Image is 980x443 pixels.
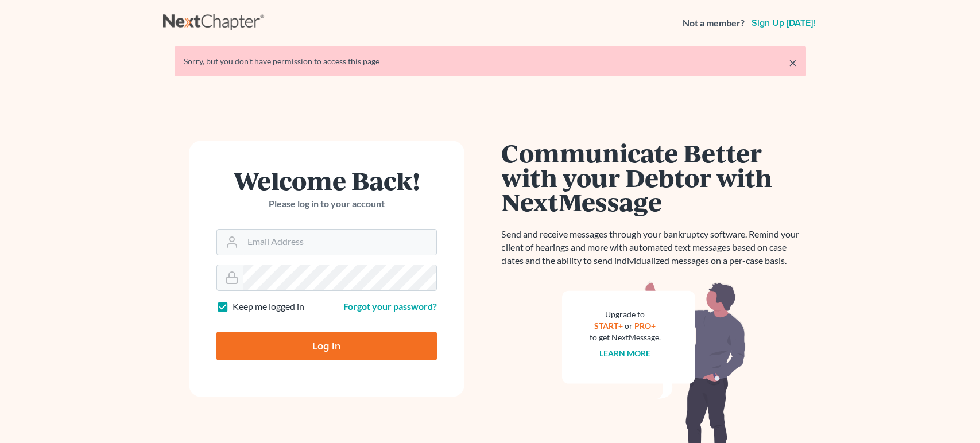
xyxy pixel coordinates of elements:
input: Email Address [243,230,436,255]
a: Forgot your password? [343,301,437,312]
h1: Welcome Back! [216,168,437,193]
div: Upgrade to [590,309,661,320]
label: Keep me logged in [233,300,304,313]
a: PRO+ [634,321,656,331]
p: Send and receive messages through your bankruptcy software. Remind your client of hearings and mo... [502,228,806,267]
a: START+ [594,321,623,331]
a: × [789,56,797,69]
div: Sorry, but you don't have permission to access this page [184,56,797,67]
div: to get NextMessage. [590,332,661,343]
strong: Not a member? [683,17,745,30]
h1: Communicate Better with your Debtor with NextMessage [502,141,806,214]
span: or [625,321,633,331]
a: Sign up [DATE]! [749,18,818,28]
p: Please log in to your account [216,197,437,211]
a: Learn more [599,348,650,358]
input: Log In [216,332,437,360]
